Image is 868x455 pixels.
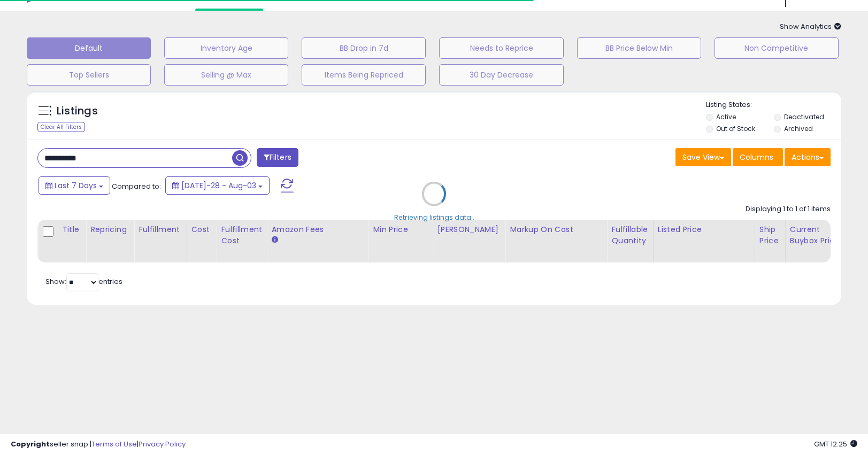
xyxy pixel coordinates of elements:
[27,64,151,86] button: Top Sellers
[139,439,186,449] a: Privacy Policy
[394,212,474,222] div: Retrieving listings data..
[11,439,186,450] div: seller snap | |
[439,37,563,59] button: Needs to Reprice
[302,64,426,86] button: Items Being Repriced
[439,64,563,86] button: 30 Day Decrease
[11,439,50,449] strong: Copyright
[302,37,426,59] button: BB Drop in 7d
[715,37,839,59] button: Non Competitive
[780,21,841,32] span: Show Analytics
[91,439,137,449] a: Terms of Use
[164,37,288,59] button: Inventory Age
[577,37,701,59] button: BB Price Below Min
[27,37,151,59] button: Default
[164,64,288,86] button: Selling @ Max
[814,439,857,449] span: 2025-08-12 12:25 GMT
